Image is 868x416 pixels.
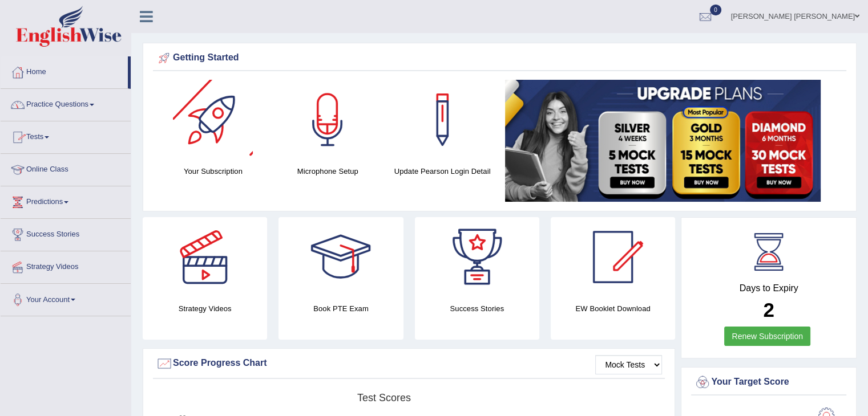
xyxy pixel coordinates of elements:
b: 2 [763,299,774,321]
h4: Days to Expiry [694,283,843,293]
a: Tests [1,121,131,150]
a: Online Class [1,154,131,182]
a: Success Stories [1,219,131,247]
h4: EW Booklet Download [551,303,675,315]
a: Renew Subscription [724,327,810,346]
div: Score Progress Chart [156,355,662,372]
tspan: Test scores [357,392,411,403]
h4: Success Stories [415,303,539,315]
a: Predictions [1,186,131,215]
h4: Your Subscription [162,165,265,177]
a: Strategy Videos [1,251,131,280]
h4: Strategy Videos [143,303,267,315]
div: Getting Started [156,50,843,67]
img: small5.jpg [505,80,821,202]
div: Your Target Score [694,374,843,391]
h4: Update Pearson Login Detail [391,165,494,177]
a: Your Account [1,284,131,312]
h4: Book PTE Exam [278,303,403,315]
span: 0 [710,5,721,15]
a: Home [1,56,128,85]
a: Practice Questions [1,89,131,117]
h4: Microphone Setup [276,165,380,177]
